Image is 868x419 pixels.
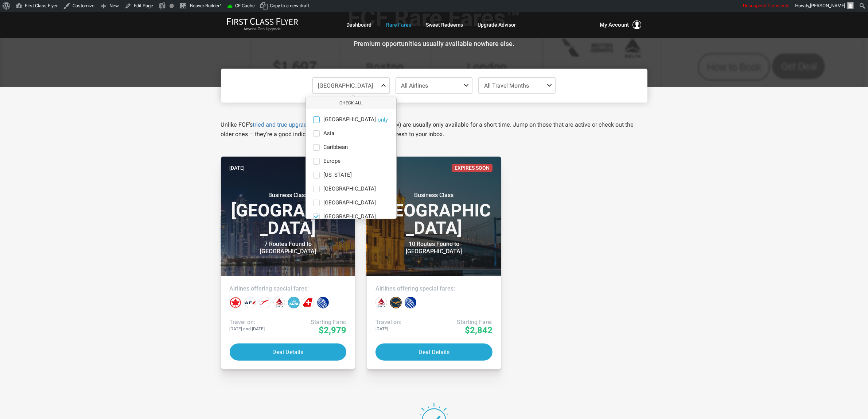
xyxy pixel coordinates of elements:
[323,116,376,123] span: [GEOGRAPHIC_DATA]
[230,285,347,292] h4: Airlines offering special fares:
[273,297,285,308] div: Delta Airlines
[244,297,256,308] div: Air France
[323,172,352,178] span: [US_STATE]
[306,97,396,109] button: Check All
[484,82,529,89] span: All Travel Months
[600,20,629,29] span: My Account
[242,241,334,255] div: 7 Routes Found to [GEOGRAPHIC_DATA]
[388,241,479,255] div: 10 Routes Found to [GEOGRAPHIC_DATA]
[318,82,373,89] span: [GEOGRAPHIC_DATA]
[323,144,348,151] span: Caribbean
[478,18,516,31] a: Upgrade Advisor
[230,164,245,172] time: [DATE]
[288,297,300,308] div: KLM
[375,343,493,361] button: Deal Details
[221,120,647,139] p: Unlike FCF’s , our Daily Alerts (below) are usually only available for a short time. Jump on thos...
[375,285,493,292] h4: Airlines offering special fares:
[323,158,340,165] span: Europe
[405,297,416,308] div: United
[323,130,334,137] span: Asia
[347,18,372,31] a: Dashboard
[323,200,376,206] span: [GEOGRAPHIC_DATA]
[303,297,314,308] div: Swiss
[230,192,347,237] h3: [GEOGRAPHIC_DATA]
[452,164,493,172] span: Expires Soon
[227,27,298,32] small: Anyone Can Upgrade
[810,3,845,8] span: [PERSON_NAME]
[378,116,388,123] button: [GEOGRAPHIC_DATA]
[253,121,338,128] a: tried and true upgrade strategies
[390,297,402,308] div: Lufthansa
[219,1,222,9] span: •
[375,192,493,237] h3: [GEOGRAPHIC_DATA]
[426,18,463,31] a: Sweet Redeems
[226,40,642,47] h3: Premium opportunities usually available nowhere else.
[323,186,376,192] span: [GEOGRAPHIC_DATA]
[227,18,298,25] img: First Class Flyer
[743,3,790,8] span: Unsuspend Transients
[367,157,501,369] a: [DATE]Expires SoonBusiness Class[GEOGRAPHIC_DATA]10 Routes Found to [GEOGRAPHIC_DATA]Airlines off...
[323,214,376,220] span: [GEOGRAPHIC_DATA]
[221,157,355,369] a: [DATE]Expires SoonBusiness Class[GEOGRAPHIC_DATA]7 Routes Found to [GEOGRAPHIC_DATA]Airlines offe...
[227,18,298,32] a: First Class FlyerAnyone Can Upgrade
[386,18,412,31] a: Rare Fares
[388,192,479,199] small: Business Class
[317,297,329,308] div: United
[230,297,241,308] div: Air Canada
[375,297,387,308] div: Delta Airlines
[242,192,334,199] small: Business Class
[230,343,347,361] button: Deal Details
[600,20,642,29] button: My Account
[401,82,428,89] span: All Airlines
[259,297,270,308] div: Austrian Airlines‎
